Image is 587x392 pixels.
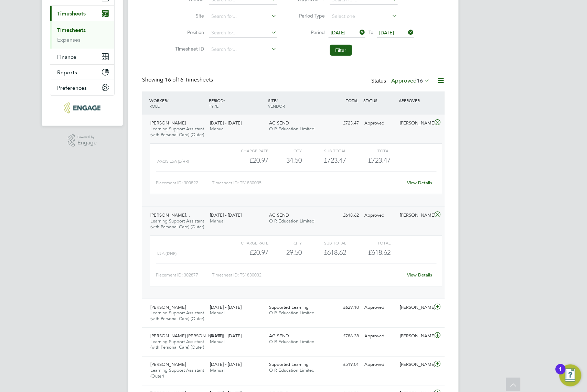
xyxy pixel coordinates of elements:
[331,30,346,36] span: [DATE]
[269,212,289,218] span: AG SEND
[57,36,81,43] a: Expenses
[302,155,346,166] div: £723.47
[50,80,114,95] button: Preferences
[142,76,214,84] div: Showing
[294,13,325,19] label: Period Type
[407,180,433,186] a: View Details
[224,98,225,103] span: /
[57,85,87,91] span: Preferences
[157,159,189,164] span: Axcis LSA (£/HR)
[150,304,186,310] span: [PERSON_NAME]
[150,310,204,322] span: Learning Support Assistant (with Personal Care) (Outer)
[64,102,100,113] img: axcis-logo-retina.png
[150,362,186,368] span: [PERSON_NAME]
[326,330,362,342] div: £786.38
[212,177,403,188] div: Timesheet ID: TS1830035
[330,12,398,21] input: Select one
[150,333,223,339] span: [PERSON_NAME] [PERSON_NAME]
[57,69,77,76] span: Reports
[371,76,431,86] div: Status
[210,218,225,224] span: Manual
[148,94,207,112] div: WORKER
[50,21,114,49] div: Timesheets
[330,45,352,56] button: Filter
[269,126,315,132] span: O R Education Limited
[157,251,177,256] span: LSA (£/HR)
[173,29,204,35] label: Position
[268,155,302,166] div: 34.50
[212,270,403,281] div: Timesheet ID: TS1830032
[150,120,186,126] span: [PERSON_NAME]
[210,304,242,310] span: [DATE] - [DATE]
[167,98,168,103] span: /
[268,103,285,109] span: VENDOR
[173,46,204,52] label: Timesheet ID
[391,77,430,84] label: Approved
[326,210,362,221] div: £618.62
[268,239,302,247] div: QTY
[267,94,326,112] div: SITE
[50,49,114,64] button: Finance
[302,239,346,247] div: Sub Total
[68,134,97,147] a: Powered byEngage
[369,156,391,164] span: £723.47
[269,333,289,339] span: AG SEND
[302,146,346,155] div: Sub Total
[173,13,204,19] label: Site
[209,45,277,54] input: Search for...
[207,94,267,112] div: PERIOD
[407,272,433,278] a: View Details
[277,98,278,103] span: /
[57,10,86,17] span: Timesheets
[397,302,433,313] div: [PERSON_NAME]
[380,30,394,36] span: [DATE]
[269,339,315,345] span: O R Education Limited
[210,368,225,373] span: Manual
[150,218,204,230] span: Learning Support Assistant (with Personal Care) (Outer)
[559,364,581,386] button: Open Resource Center, 1 new notification
[326,118,362,129] div: £723.47
[50,65,114,80] button: Reports
[397,359,433,371] div: [PERSON_NAME]
[369,248,391,257] span: £618.62
[224,155,268,166] div: £20.97
[210,126,225,132] span: Manual
[397,210,433,221] div: [PERSON_NAME]
[362,330,397,342] div: Approved
[326,359,362,371] div: £519.01
[346,98,358,103] span: TOTAL
[397,94,433,107] div: APPROVER
[209,103,218,109] span: TYPE
[268,247,302,258] div: 29.50
[362,302,397,313] div: Approved
[165,76,177,83] span: 16 of
[57,27,86,33] a: Timesheets
[269,218,315,224] span: O R Education Limited
[224,239,268,247] div: Charge rate
[50,6,114,21] button: Timesheets
[362,94,397,107] div: STATUS
[362,359,397,371] div: Approved
[362,118,397,129] div: Approved
[269,120,289,126] span: AG SEND
[156,177,212,188] div: Placement ID: 300822
[346,239,391,247] div: Total
[326,302,362,313] div: £629.10
[57,54,76,60] span: Finance
[367,28,376,37] span: To
[559,369,562,378] div: 1
[156,270,212,281] div: Placement ID: 302877
[302,247,346,258] div: £618.62
[417,77,423,84] span: 16
[77,134,97,140] span: Powered by
[210,339,225,345] span: Manual
[346,146,391,155] div: Total
[210,212,242,218] span: [DATE] - [DATE]
[150,368,204,379] span: Learning Support Assistant (Outer)
[362,210,397,221] div: Approved
[269,310,315,316] span: O R Education Limited
[224,146,268,155] div: Charge rate
[224,247,268,258] div: £20.97
[50,102,115,113] a: Go to home page
[269,304,309,310] span: Supported Learning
